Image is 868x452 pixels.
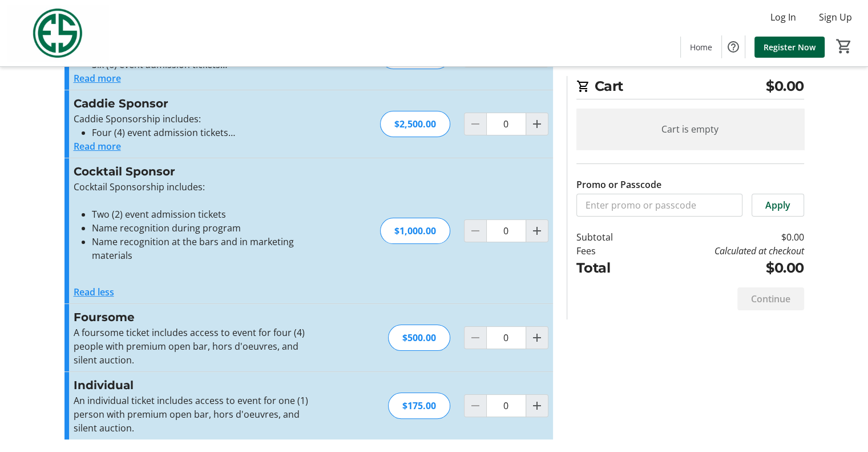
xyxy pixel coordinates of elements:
[380,111,450,137] div: $2,500.00
[770,10,796,24] span: Log In
[92,207,323,221] li: Two (2) event admission tickets
[380,218,450,244] div: $1,000.00
[642,258,804,278] td: $0.00
[74,394,323,435] p: An individual ticket includes access to event for one (1) person with premium open bar, hors d'oe...
[526,327,548,349] button: Increment by one
[642,244,804,258] td: Calculated at checkout
[74,71,121,85] button: Read more
[486,219,526,242] input: Cocktail Sponsor Quantity
[92,126,323,139] li: Four (4) event admission tickets
[74,112,323,126] p: Caddie Sponsorship includes:
[7,5,108,62] img: Evans Scholars Foundation's Logo
[74,139,121,153] button: Read more
[92,235,323,262] li: Name recognition at the bars and in marketing materials
[486,113,526,135] input: Caddie Sponsor Quantity
[752,194,804,217] button: Apply
[486,326,526,349] input: Foursome Quantity
[526,113,548,135] button: Increment by one
[74,285,114,299] button: Read less
[576,76,804,99] h2: Cart
[74,309,323,326] h3: Foursome
[810,8,861,26] button: Sign Up
[388,393,450,419] div: $175.00
[722,35,745,58] button: Help
[819,10,852,24] span: Sign Up
[766,76,804,97] span: $0.00
[642,230,804,244] td: $0.00
[576,258,643,278] td: Total
[754,37,825,58] a: Register Now
[576,244,643,258] td: Fees
[388,325,450,351] div: $500.00
[681,37,721,58] a: Home
[576,230,643,244] td: Subtotal
[765,198,790,212] span: Apply
[764,41,815,53] span: Register Now
[576,194,742,217] input: Enter promo or passcode
[74,326,323,367] p: A foursome ticket includes access to event for four (4) people with premium open bar, hors d'oeuv...
[526,220,548,242] button: Increment by one
[834,36,854,57] button: Cart
[74,95,323,112] h3: Caddie Sponsor
[486,394,526,417] input: Individual Quantity
[576,109,804,150] div: Cart is empty
[526,395,548,417] button: Increment by one
[690,41,712,53] span: Home
[74,377,323,394] h3: Individual
[74,163,323,180] h3: Cocktail Sponsor
[576,178,661,191] label: Promo or Passcode
[92,221,323,235] li: Name recognition during program
[761,8,805,26] button: Log In
[74,180,323,194] p: Cocktail Sponsorship includes:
